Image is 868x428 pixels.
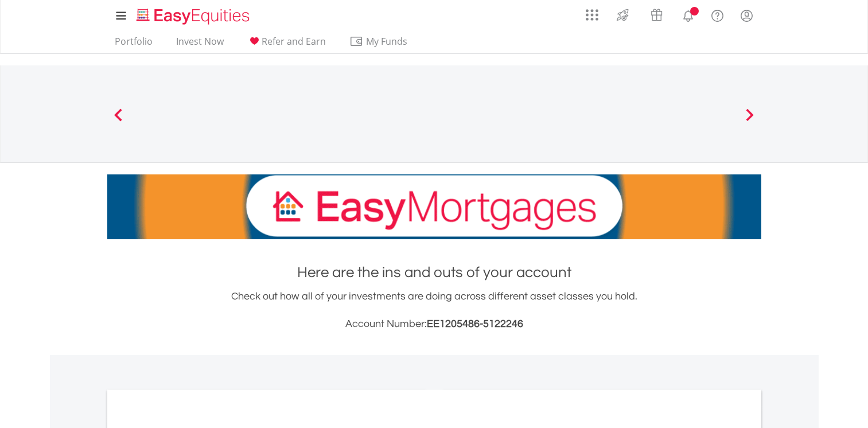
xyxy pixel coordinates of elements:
[134,7,254,26] img: EasyEquities_Logo.png
[640,3,674,24] a: Vouchers
[132,3,254,26] a: Home page
[107,174,761,239] img: EasyMortage Promotion Banner
[107,316,761,332] h3: Account Number:
[674,3,703,26] a: Notifications
[243,36,330,53] a: Refer and Earn
[262,35,326,48] span: Refer and Earn
[732,3,761,28] a: My Profile
[349,34,425,49] span: My Funds
[110,36,157,53] a: Portfolio
[647,6,666,24] img: vouchers-v2.svg
[578,3,606,21] a: AppsGrid
[107,262,761,283] h1: Here are the ins and outs of your account
[172,36,228,53] a: Invest Now
[107,289,761,332] div: Check out how all of your investments are doing across different asset classes you hold.
[586,9,598,21] img: grid-menu-icon.svg
[427,318,523,329] span: EE1205486-5122246
[703,3,732,26] a: FAQ's and Support
[613,6,632,24] img: thrive-v2.svg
